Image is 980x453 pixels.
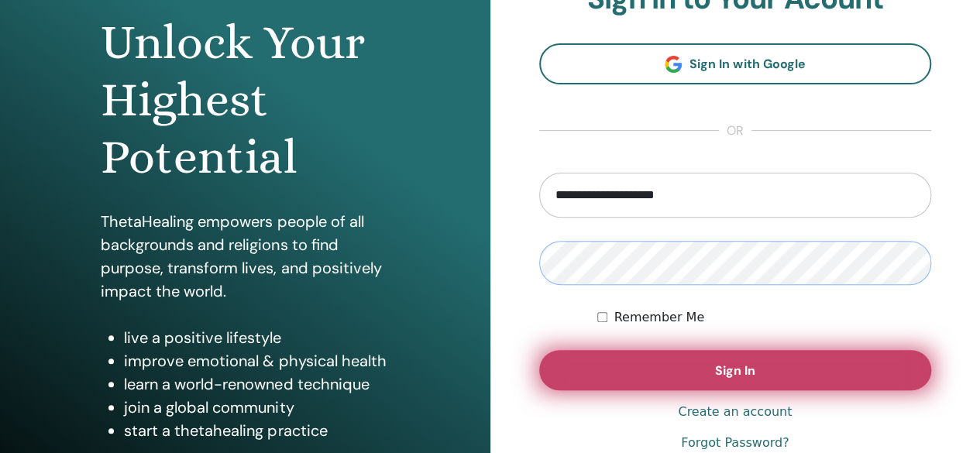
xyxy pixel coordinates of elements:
[124,419,389,442] li: start a thetahealing practice
[124,396,389,419] li: join a global community
[101,210,389,303] p: ThetaHealing empowers people of all backgrounds and religions to find purpose, transform lives, a...
[124,326,389,349] li: live a positive lifestyle
[124,372,389,396] li: learn a world-renowned technique
[124,349,389,372] li: improve emotional & physical health
[681,434,789,452] a: Forgot Password?
[539,43,932,84] a: Sign In with Google
[597,308,931,327] div: Keep me authenticated indefinitely or until I manually logout
[689,56,805,72] span: Sign In with Google
[539,350,932,390] button: Sign In
[715,362,755,379] span: Sign In
[678,403,792,421] a: Create an account
[614,308,704,327] label: Remember Me
[719,122,751,140] span: or
[101,14,389,187] h1: Unlock Your Highest Potential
